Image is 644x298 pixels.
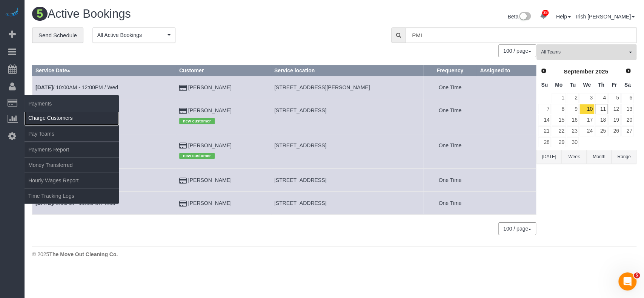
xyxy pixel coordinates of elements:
[188,107,232,113] a: [PERSON_NAME]
[538,104,551,114] a: 7
[176,192,271,215] td: Customer
[612,82,617,88] span: Friday
[595,93,607,103] a: 4
[625,68,631,74] span: Next
[536,150,561,164] button: [DATE]
[274,84,370,90] span: [STREET_ADDRESS][PERSON_NAME]
[621,115,634,125] a: 20
[612,150,636,164] button: Range
[179,143,187,148] i: Credit Card Payment
[608,93,621,103] a: 5
[274,142,326,148] span: [STREET_ADDRESS]
[188,200,232,206] a: [PERSON_NAME]
[477,169,536,192] td: Assigned to
[564,68,594,75] span: September
[567,115,579,125] a: 16
[567,104,579,114] a: 9
[25,188,119,203] a: Time Tracking Logs
[179,178,187,183] i: Credit Card Payment
[179,109,187,114] i: Credit Card Payment
[35,84,53,90] b: [DATE]
[499,222,536,235] nav: Pagination navigation
[623,66,633,76] a: Next
[176,65,271,76] th: Customer
[538,126,551,136] a: 21
[32,65,176,76] th: Service Date
[179,153,215,159] span: new customer
[25,95,119,112] span: Payments
[32,251,636,258] div: © 2025
[579,126,594,136] a: 24
[25,126,119,141] a: Pay Teams
[498,44,536,57] button: 100 / page
[423,65,477,76] th: Frequency
[556,14,571,20] a: Help
[423,99,477,134] td: Frequency
[536,8,551,24] a: 28
[406,28,636,43] input: Enter the first 3 letters of the name to search
[188,177,232,183] a: [PERSON_NAME]
[179,201,187,206] i: Credit Card Payment
[541,82,548,88] span: Sunday
[579,104,594,114] a: 10
[271,134,423,168] td: Service location
[552,115,566,125] a: 15
[423,192,477,215] td: Frequency
[595,104,607,114] a: 11
[567,137,579,147] a: 30
[595,126,607,136] a: 25
[49,251,118,257] strong: The Move Out Cleaning Co.
[621,126,634,136] a: 27
[271,192,423,215] td: Service location
[188,84,232,90] a: [PERSON_NAME]
[583,82,591,88] span: Wednesday
[477,65,536,76] th: Assigned to
[587,150,612,164] button: Month
[536,44,636,56] ol: All Teams
[567,93,579,103] a: 2
[579,115,594,125] a: 17
[541,49,627,55] span: All Teams
[25,173,119,188] a: Hourly Wages Report
[598,82,604,88] span: Thursday
[552,137,566,147] a: 29
[179,86,187,91] i: Credit Card Payment
[541,68,547,74] span: Prev
[618,272,636,290] iframe: Intercom live chat
[576,14,635,20] a: Irish [PERSON_NAME]
[552,104,566,114] a: 8
[595,68,608,75] span: 2025
[32,28,83,43] a: Send Schedule
[35,84,118,90] a: [DATE]/ 10:00AM - 12:00PM / Wed
[423,169,477,192] td: Frequency
[477,76,536,99] td: Assigned to
[176,169,271,192] td: Customer
[271,169,423,192] td: Service location
[595,115,607,125] a: 18
[608,115,621,125] a: 19
[179,118,215,124] span: new customer
[271,65,423,76] th: Service location
[32,8,329,20] h1: Active Bookings
[271,76,423,99] td: Service location
[5,8,20,18] a: Automaid Logo
[608,104,621,114] a: 12
[538,137,551,147] a: 28
[274,200,326,206] span: [STREET_ADDRESS]
[499,44,536,57] nav: Pagination navigation
[536,44,636,60] button: All Teams
[176,134,271,168] td: Customer
[608,126,621,136] a: 26
[25,142,119,157] a: Payments Report
[542,10,549,16] span: 28
[97,31,166,39] span: All Active Bookings
[423,76,477,99] td: Frequency
[498,222,536,235] button: 100 / page
[621,104,634,114] a: 13
[25,157,119,173] a: Money Transferred
[579,93,594,103] a: 3
[477,99,536,134] td: Assigned to
[561,150,586,164] button: Week
[634,272,640,278] span: 5
[274,107,326,113] span: [STREET_ADDRESS]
